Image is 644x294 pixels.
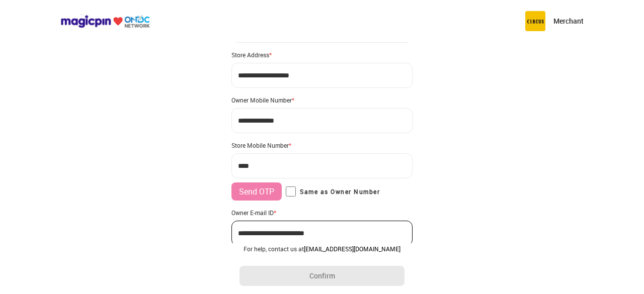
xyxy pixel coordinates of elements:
label: Same as Owner Number [286,186,380,197]
p: Merchant [553,16,584,26]
input: Same as Owner Number [286,186,296,197]
img: circus.b677b59b.png [525,11,545,31]
a: [EMAIL_ADDRESS][DOMAIN_NAME] [304,245,400,253]
div: Owner E-mail ID [231,209,413,217]
div: Owner Mobile Number [231,96,413,104]
div: Store Address [231,51,413,59]
button: Confirm [239,266,405,286]
div: For help, contact us at [239,245,405,253]
img: ondc-logo-new-small.8a59708e.svg [60,15,150,28]
button: Send OTP [231,182,282,201]
div: Store Mobile Number [231,141,413,149]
